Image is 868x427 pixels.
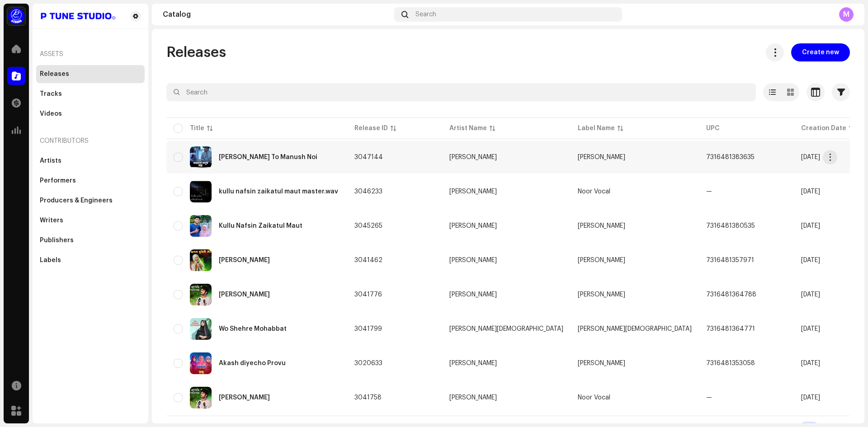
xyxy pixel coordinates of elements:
[839,7,854,22] div: M
[40,110,62,117] div: Videos
[354,154,383,160] span: 3047144
[40,237,74,244] div: Publishers
[190,215,212,237] img: 0d6f7ddd-963e-4c0e-959e-9ec81fea5ece
[190,352,212,374] img: f0b82307-3851-4219-8751-b5c5112abe31
[578,154,625,160] span: orina safa khan
[190,318,212,340] img: 0b5f451d-7774-4356-8079-7a155c3c3090
[36,65,145,83] re-m-nav-item: Releases
[791,43,850,61] button: Create new
[219,326,287,332] div: Wo Shehre Mohabbat
[190,181,212,202] img: 868d59a8-d0a4-4511-a961-23c4844bcae0
[706,291,756,298] span: 7316481364788
[219,154,317,160] div: Tara To Manush Noi
[449,257,497,263] div: [PERSON_NAME]
[578,326,692,332] span: Habiba Islam
[578,394,610,401] span: Noor Vocal
[449,326,563,332] div: [PERSON_NAME][DEMOGRAPHIC_DATA]
[706,188,712,195] span: —
[449,291,563,298] span: Tanvir Hossain
[36,192,145,210] re-m-nav-item: Producers & Engineers
[449,223,563,229] span: orina safa khan
[706,223,755,229] span: 7316481380535
[40,157,61,164] div: Artists
[801,188,820,195] span: Oct 7, 2025
[40,70,69,78] div: Releases
[166,83,756,101] input: Search
[219,394,270,401] div: Asar Golipoth
[219,188,338,195] div: kullu nafsin zaikatul maut master.wav
[706,154,755,160] span: 7316481383635
[354,223,382,229] span: 3045265
[449,188,497,195] div: [PERSON_NAME]
[219,223,302,229] div: Kullu Nafsin Zaikatul Maut
[354,291,382,298] span: 3041776
[36,211,145,230] re-m-nav-item: Writers
[706,394,712,401] span: —
[354,394,382,401] span: 3041758
[449,124,487,133] div: Artist Name
[354,360,382,366] span: 3020633
[40,197,113,204] div: Producers & Engineers
[40,257,61,264] div: Labels
[801,394,820,401] span: Oct 1, 2025
[163,11,391,18] div: Catalog
[40,217,63,224] div: Writers
[40,177,76,184] div: Performers
[40,90,62,98] div: Tracks
[706,326,755,332] span: 7316481364771
[190,124,204,133] div: Title
[449,394,497,401] div: [PERSON_NAME]
[190,146,212,168] img: 7f93b8a2-5bdf-4ff2-907b-e7cda55df17a
[449,188,563,195] span: orina safa khan
[36,231,145,249] re-m-nav-item: Publishers
[415,11,436,18] span: Search
[190,387,212,408] img: 8f866d8c-4661-4066-9919-13c6e1e5a7bc
[7,7,25,25] img: a1dd4b00-069a-4dd5-89ed-38fbdf7e908f
[801,154,820,160] span: Oct 8, 2025
[706,360,755,366] span: 7316481353058
[449,291,497,298] div: [PERSON_NAME]
[354,326,382,332] span: 3041799
[354,257,382,263] span: 3041462
[449,154,497,160] div: [PERSON_NAME]
[354,188,382,195] span: 3046233
[36,105,145,123] re-m-nav-item: Videos
[36,251,145,269] re-m-nav-item: Labels
[36,130,145,152] re-a-nav-header: Contributors
[449,154,563,160] span: orina safa khan
[801,291,820,298] span: Oct 1, 2025
[40,11,116,22] img: 4a01500c-8103-42f4-b7f9-01936f9e99d0
[578,223,625,229] span: orina safa khan
[706,257,754,263] span: 7316481357971
[449,326,563,332] span: Habiba Islam
[219,257,270,263] div: Jonom dukhini Ma
[190,249,212,271] img: 1b487727-4892-449c-b3f8-21996ade0865
[578,257,625,263] span: orina safa khan
[801,257,820,263] span: Oct 1, 2025
[190,284,212,305] img: 2aa85434-9d96-4355-a2a8-fcb986f14c6b
[449,223,497,229] div: [PERSON_NAME]
[449,360,497,366] div: [PERSON_NAME]
[578,188,610,195] span: Noor Vocal
[578,360,625,366] span: orina safa khan
[449,257,563,263] span: orina safa khan
[578,291,625,298] span: Tanvir Hossain
[354,124,388,133] div: Release ID
[801,124,846,133] div: Creation Date
[801,223,820,229] span: Oct 6, 2025
[219,291,270,298] div: Asar Golipoth
[449,394,563,401] span: Tanvir Hossain
[449,360,563,366] span: orina safa khan
[578,124,615,133] div: Label Name
[36,152,145,170] re-m-nav-item: Artists
[801,326,820,332] span: Oct 1, 2025
[36,172,145,190] re-m-nav-item: Performers
[36,85,145,103] re-m-nav-item: Tracks
[801,360,820,366] span: Sep 30, 2025
[219,360,286,366] div: Akash diyecho Provu
[166,43,226,61] span: Releases
[802,43,839,61] span: Create new
[36,43,145,65] re-a-nav-header: Assets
